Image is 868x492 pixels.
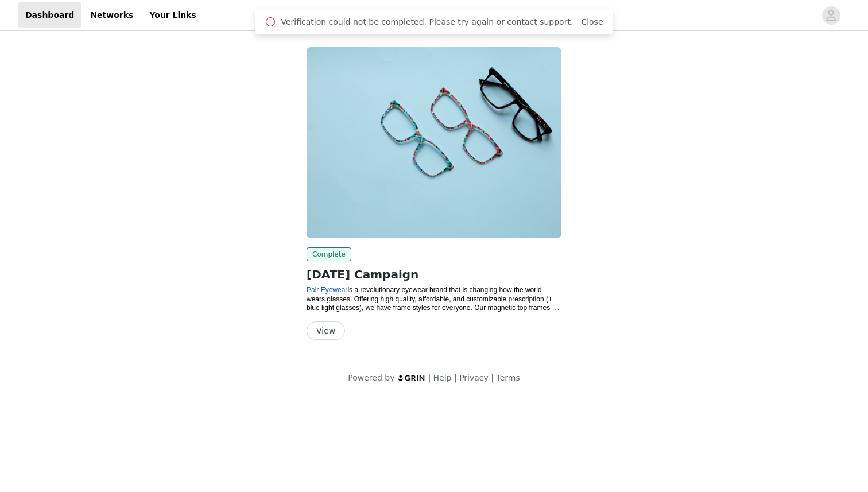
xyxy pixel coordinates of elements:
[433,373,452,382] a: Help
[397,374,426,382] img: logo
[307,286,347,294] span: Pair Eyewear
[459,373,489,382] a: Privacy
[454,373,457,382] span: |
[307,321,345,340] button: View
[496,373,520,382] a: Terms
[307,47,561,238] img: Pair Eyewear
[826,6,836,25] div: avatar
[348,373,394,382] span: Powered by
[581,17,603,26] a: Close
[83,2,140,28] a: Networks
[428,373,431,382] span: |
[307,285,347,294] a: Pair Eyewear
[307,247,351,261] span: Complete
[307,266,561,283] h2: [DATE] Campaign
[307,327,345,335] a: View
[491,373,494,382] span: |
[18,2,81,28] a: Dashboard
[307,286,560,330] span: is a revolutionary eyewear brand that is changing how the world wears glasses. Offering high qual...
[281,16,573,28] span: Verification could not be completed. Please try again or contact support.
[142,2,203,28] a: Your Links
